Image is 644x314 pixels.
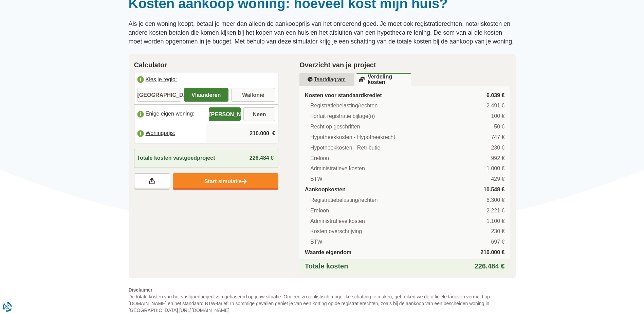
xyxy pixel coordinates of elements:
[486,217,504,225] span: 1.100 €
[134,73,278,88] label: Kies je regio:
[305,261,348,271] span: Totale kosten
[310,123,360,131] span: Recht op geschriften
[250,155,274,161] span: 226.484 €
[486,207,504,215] span: 2.221 €
[173,173,278,190] a: Start simulatie
[310,196,378,204] span: Registratiebelasting/rechten
[310,134,395,141] span: Hypotheekkosten - Hypotheekrecht
[184,88,228,102] label: Vlaanderen
[134,126,206,141] label: Woningprijs:
[209,107,241,121] label: [PERSON_NAME]
[305,186,346,194] span: Aankoopkosten
[491,175,504,183] span: 429 €
[491,238,504,246] span: 697 €
[486,102,504,110] span: 2.491 €
[359,74,408,85] u: Verdeling kosten
[486,92,504,100] span: 6.039 €
[494,123,504,131] span: 50 €
[209,124,275,143] input: |
[134,107,206,122] label: Enige eigen woning:
[310,228,362,235] span: Kosten overschrijving
[491,112,504,120] span: 100 €
[137,154,215,162] span: Totale kosten vastgoedproject
[243,107,275,121] label: Neen
[310,217,365,225] span: Administratieve kosten
[480,249,504,257] span: 210.000 €
[129,286,516,293] span: Disclaimer
[134,173,170,190] a: Deel je resultaten
[486,196,504,204] span: 6.300 €
[310,175,323,183] span: BTW
[310,155,329,162] span: Ereloon
[483,186,504,194] span: 10.548 €
[305,92,382,100] span: Kosten voor standaardkrediet
[305,249,351,257] span: Waarde eigendom
[475,261,505,271] span: 226.484 €
[491,155,504,162] span: 992 €
[242,179,247,185] img: Start simulatie
[491,144,504,152] span: 230 €
[310,238,323,246] span: BTW
[310,112,375,120] span: Forfait registratie bijlage(n)
[310,165,365,173] span: Administratieve kosten
[486,165,504,173] span: 1.000 €
[129,286,516,314] p: De totale kosten van het vastgoedproject zijn gebaseerd op jouw situatie. Om een zo realistisch m...
[310,144,380,152] span: Hypotheekkosten - Retributie
[129,20,516,46] p: Als je een woning koopt, betaal je meer dan alleen de aankoopprijs van het onroerend goed. Je moe...
[308,77,346,82] u: Taartdiagram
[491,228,504,235] span: 230 €
[134,60,279,70] h2: Calculator
[310,207,329,215] span: Ereloon
[137,88,182,102] label: [GEOGRAPHIC_DATA]
[299,60,510,70] h2: Overzicht van je project
[231,88,276,102] label: Wallonië
[491,134,504,141] span: 747 €
[310,102,378,110] span: Registratiebelasting/rechten
[272,130,275,138] span: €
